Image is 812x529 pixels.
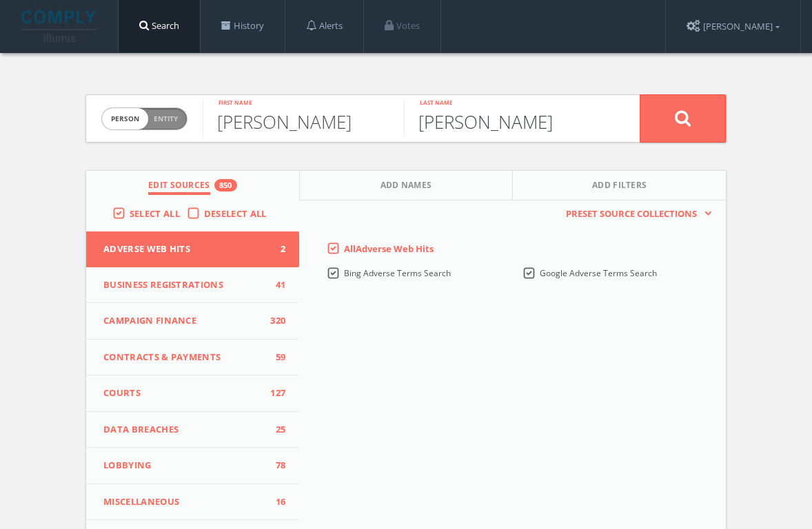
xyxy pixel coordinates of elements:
span: Data Breaches [103,423,265,437]
button: Campaign Finance320 [86,303,299,340]
span: 16 [265,495,285,509]
span: 59 [265,351,285,364]
span: 127 [265,386,285,400]
span: Preset Source Collections [559,207,704,221]
span: Bing Adverse Terms Search [344,267,451,279]
span: 25 [265,423,285,437]
span: person [102,108,148,129]
button: Data Breaches25 [86,412,299,448]
span: Campaign Finance [103,314,265,328]
span: 41 [265,278,285,292]
span: Contracts & Payments [103,351,265,364]
span: Courts [103,386,265,400]
div: 850 [214,179,237,191]
span: Google Adverse Terms Search [540,267,657,279]
img: illumis [21,10,99,42]
button: Preset Source Collections [559,207,712,221]
span: Deselect All [204,207,267,220]
button: Miscellaneous16 [86,484,299,521]
button: Add Filters [513,171,726,200]
button: Add Names [300,171,514,200]
span: All Adverse Web Hits [344,242,434,255]
span: Business Registrations [103,278,265,292]
span: 320 [265,314,285,328]
button: Business Registrations41 [86,267,299,304]
button: Edit Sources850 [86,171,300,200]
span: 2 [265,242,285,256]
span: Lobbying [103,459,265,473]
button: Contracts & Payments59 [86,340,299,376]
span: Edit Sources [148,179,210,195]
button: Courts127 [86,375,299,412]
span: Entity [154,114,178,124]
span: Adverse Web Hits [103,242,265,256]
span: Select All [130,207,180,220]
span: Miscellaneous [103,495,265,509]
span: Add Names [380,179,432,195]
button: Lobbying78 [86,448,299,484]
button: Adverse Web Hits2 [86,231,299,267]
span: 78 [265,459,285,473]
span: Add Filters [592,179,647,195]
